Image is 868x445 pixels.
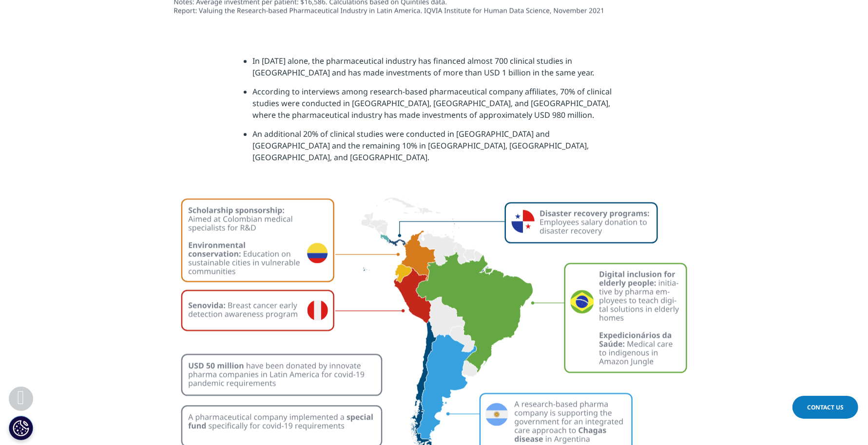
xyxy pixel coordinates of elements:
[9,416,33,440] button: 쿠키 설정
[252,128,624,170] li: An additional 20% of clinical studies were conducted in [GEOGRAPHIC_DATA] and [GEOGRAPHIC_DATA] a...
[252,55,624,86] li: In [DATE] alone, the pharmaceutical industry has financed almost 700 clinical studies in [GEOGRAP...
[807,403,844,411] span: Contact Us
[792,396,858,419] a: Contact Us
[252,86,624,128] li: According to interviews among research-based pharmaceutical company affiliates, 70% of clinical s...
